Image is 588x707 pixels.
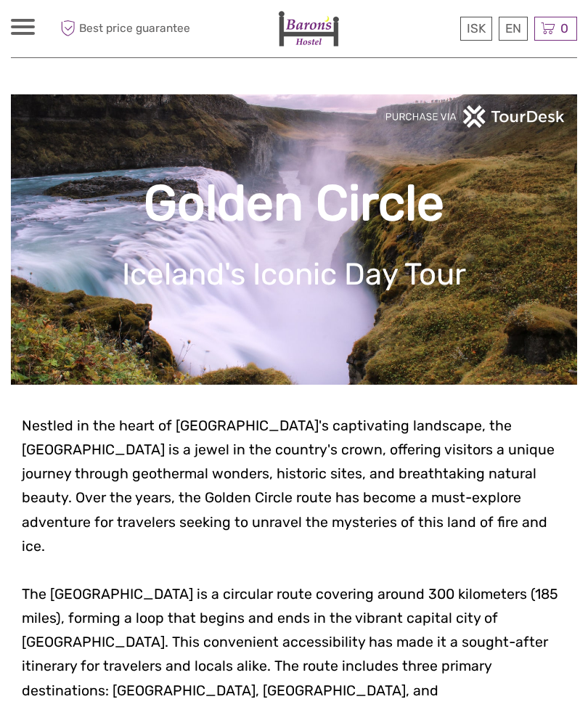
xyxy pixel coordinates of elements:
[467,21,486,36] span: ISK
[33,174,555,233] h1: Golden Circle
[558,21,571,36] span: 0
[33,256,555,293] h1: Iceland's Iconic Day Tour
[57,17,190,41] span: Best price guarantee
[499,17,528,41] div: EN
[385,105,566,128] img: PurchaseViaTourDeskwhite.png
[22,417,555,555] span: Nestled in the heart of [GEOGRAPHIC_DATA]'s captivating landscape, the [GEOGRAPHIC_DATA] is a jew...
[278,11,339,46] img: 1836-9e372558-0328-4241-90e2-2ceffe36b1e5_logo_small.jpg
